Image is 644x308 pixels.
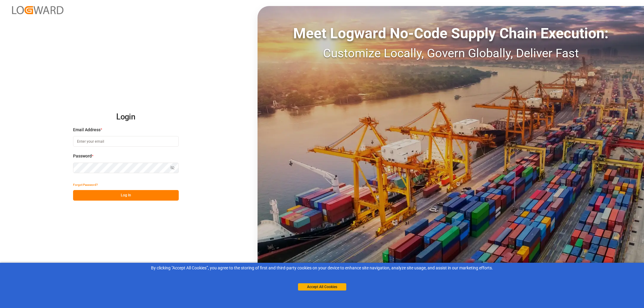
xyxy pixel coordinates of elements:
[4,265,640,271] div: By clicking "Accept All Cookies”, you agree to the storing of first and third-party cookies on yo...
[12,6,63,14] img: Logward_new_orange.png
[73,127,101,133] span: Email Address
[73,136,179,147] input: Enter your email
[298,283,346,291] button: Accept All Cookies
[73,153,92,159] span: Password
[73,179,98,190] button: Forgot Password?
[258,44,644,62] div: Customize Locally, Govern Globally, Deliver Fast
[258,23,644,44] div: Meet Logward No-Code Supply Chain Execution:
[73,107,179,127] h2: Login
[73,190,179,201] button: Log In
